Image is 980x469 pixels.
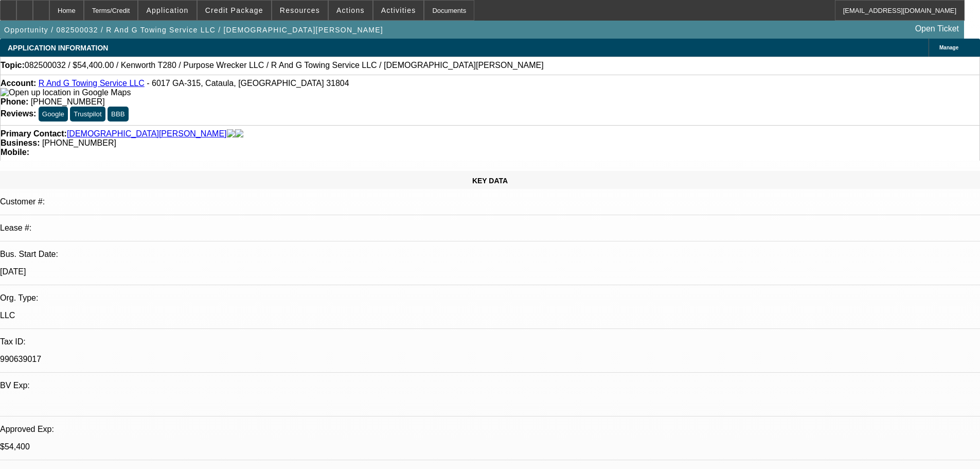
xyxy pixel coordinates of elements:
[381,6,416,14] span: Activities
[147,79,349,88] span: - 6017 GA-315, Cataula, [GEOGRAPHIC_DATA] 31804
[1,79,36,88] strong: Account:
[146,6,188,14] span: Application
[472,177,508,185] span: KEY DATA
[198,1,271,20] button: Credit Package
[1,109,36,118] strong: Reviews:
[67,129,227,138] a: [DEMOGRAPHIC_DATA][PERSON_NAME]
[138,1,196,20] button: Application
[329,1,372,20] button: Actions
[911,20,963,38] a: Open Ticket
[1,88,131,97] a: View Google Maps
[1,138,40,147] strong: Business:
[25,61,544,70] span: 082500032 / $54,400.00 / Kenworth T280 / Purpose Wrecker LLC / R And G Towing Service LLC / [DEMO...
[1,129,67,138] strong: Primary Contact:
[1,88,131,97] img: Open up location in Google Maps
[1,148,29,157] strong: Mobile:
[373,1,424,20] button: Activities
[235,129,243,138] img: linkedin-icon.png
[8,44,108,52] span: APPLICATION INFORMATION
[939,45,958,50] span: Manage
[272,1,328,20] button: Resources
[1,97,28,106] strong: Phone:
[39,107,68,121] button: Google
[1,61,25,70] strong: Topic:
[227,129,235,138] img: facebook-icon.png
[336,6,365,14] span: Actions
[4,26,383,34] span: Opportunity / 082500032 / R And G Towing Service LLC / [DEMOGRAPHIC_DATA][PERSON_NAME]
[70,107,105,121] button: Trustpilot
[39,79,145,88] a: R And G Towing Service LLC
[280,6,320,14] span: Resources
[31,97,105,106] span: [PHONE_NUMBER]
[42,138,116,147] span: [PHONE_NUMBER]
[205,6,263,14] span: Credit Package
[108,107,129,121] button: BBB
